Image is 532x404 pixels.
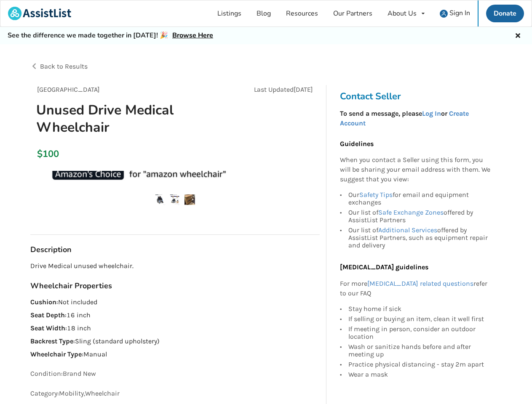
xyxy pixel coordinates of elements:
[30,369,320,379] p: Condition: Brand New
[378,226,437,234] a: Additional Services
[348,342,491,359] div: Wash or sanitize hands before and after meeting up
[29,101,229,136] h1: Unused Drive Medical Wheelchair
[30,245,320,255] h3: Description
[210,0,249,27] a: Listings
[30,311,320,320] p: : 16 inch
[367,279,473,287] a: [MEDICAL_DATA] related questions
[326,0,380,27] a: Our Partners
[388,10,417,17] div: About Us
[340,90,495,102] h3: Contact Seller
[30,324,320,333] p: : 18 inch
[30,298,56,306] strong: Cushion
[30,311,65,319] strong: Seat Depth
[432,0,478,27] a: user icon Sign In
[348,359,491,369] div: Practice physical distancing - stay 2m apart
[30,298,320,307] p: : Not included
[184,194,195,205] img: unused drive medical wheelchair -wheelchair-mobility-vancouver-assistlist-listing
[340,279,491,298] p: For more refer to our FAQ
[440,10,448,18] img: user icon
[30,281,320,291] h3: Wheelchair Properties
[30,389,320,399] p: Category: Mobility , Wheelchair
[172,31,213,40] a: Browse Here
[449,8,470,18] span: Sign In
[348,369,491,378] div: Wear a mask
[359,191,393,199] a: Safety Tips
[340,109,469,127] a: Create Account
[422,109,441,117] a: Log In
[340,263,428,271] b: [MEDICAL_DATA] guidelines
[30,324,65,332] strong: Seat Width
[30,337,320,346] p: : Sling (standard upholstery)
[8,7,71,20] img: assistlist-logo
[278,0,326,27] a: Resources
[37,148,42,160] div: $100
[340,109,469,127] strong: To send a message, please or
[340,155,491,184] p: When you contact a Seller using this form, you will be sharing your email address with them. We s...
[30,337,73,345] strong: Backrest Type
[30,350,320,359] p: : Manual
[348,314,491,324] div: If selling or buying an item, clean it well first
[348,324,491,342] div: If meeting in person, consider an outdoor location
[348,207,491,225] div: Our list of offered by AssistList Partners
[40,62,88,70] span: Back to Results
[348,305,491,314] div: Stay home if sick
[378,208,444,216] a: Safe Exchange Zones
[30,261,320,271] p: Drive Medical unused wheelchair.
[254,85,294,93] span: Last Updated
[155,194,166,205] img: unused drive medical wheelchair -wheelchair-mobility-vancouver-assistlist-listing
[348,225,491,249] div: Our list of offered by AssistList Partners, such as equipment repair and delivery
[348,191,491,207] div: Our for email and equipment exchanges
[294,85,313,93] span: [DATE]
[486,5,524,22] a: Donate
[249,0,278,27] a: Blog
[340,140,374,148] b: Guidelines
[170,194,180,205] img: unused drive medical wheelchair -wheelchair-mobility-vancouver-assistlist-listing
[8,31,213,40] h5: See the difference we made together in [DATE]! 🎉
[30,350,82,358] strong: Wheelchair Type
[37,85,100,93] span: [GEOGRAPHIC_DATA]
